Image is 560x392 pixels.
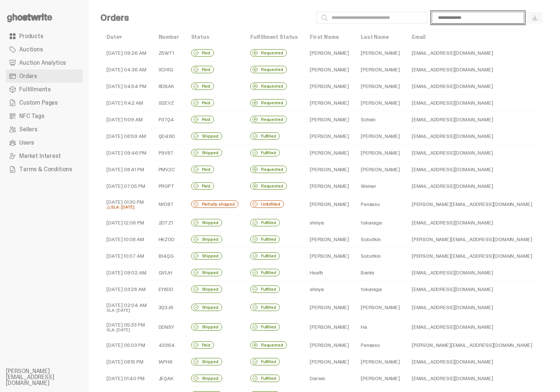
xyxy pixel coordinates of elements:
[6,96,83,109] a: Custom Pages
[153,145,185,161] td: P9V87
[304,161,355,178] td: [PERSON_NAME]
[406,281,538,297] td: [EMAIL_ADDRESS][DOMAIN_NAME]
[406,30,538,45] th: Email
[406,45,538,61] td: [EMAIL_ADDRESS][DOMAIN_NAME]
[153,264,185,281] td: GV1JH
[6,368,95,386] li: [PERSON_NAME][EMAIL_ADDRESS][DOMAIN_NAME]
[355,128,406,145] td: [PERSON_NAME]
[250,200,284,208] div: Unfulfilled
[250,269,280,276] div: Fulfilled
[101,337,153,353] td: [DATE] 05:03 PM
[304,353,355,370] td: [PERSON_NAME]
[185,30,244,45] th: Status
[101,111,153,128] td: [DATE] 11:09 AM
[406,297,538,317] td: [EMAIL_ADDRESS][DOMAIN_NAME]
[153,161,185,178] td: PMV2C
[406,178,538,195] td: [EMAIL_ADDRESS][DOMAIN_NAME]
[153,214,185,231] td: 2DTZ1
[101,264,153,281] td: [DATE] 09:02 AM
[19,166,72,172] span: Terms & Conditions
[304,231,355,247] td: [PERSON_NAME]
[355,195,406,214] td: Penasso
[191,341,214,349] div: Paid
[153,78,185,95] td: 8DBAK
[304,297,355,317] td: [PERSON_NAME]
[304,247,355,264] td: [PERSON_NAME]
[101,317,153,337] td: [DATE] 05:33 PM
[153,231,185,247] td: HKZ0D
[355,370,406,386] td: [PERSON_NAME]
[191,132,222,140] div: Shipped
[406,317,538,337] td: [EMAIL_ADDRESS][DOMAIN_NAME]
[19,73,37,79] span: Orders
[304,78,355,95] td: [PERSON_NAME]
[153,95,185,111] td: 92EVZ
[304,337,355,353] td: [PERSON_NAME]
[250,252,280,260] div: Fulfilled
[406,128,538,145] td: [EMAIL_ADDRESS][DOMAIN_NAME]
[250,116,287,123] div: Requested
[406,231,538,247] td: [PERSON_NAME][EMAIL_ADDRESS][DOMAIN_NAME]
[191,252,222,260] div: Shipped
[406,337,538,353] td: [PERSON_NAME][EMAIL_ADDRESS][DOMAIN_NAME]
[250,358,280,365] div: Fulfilled
[355,214,406,231] td: tokunaga
[355,61,406,78] td: [PERSON_NAME]
[406,195,538,214] td: [PERSON_NAME][EMAIL_ADDRESS][DOMAIN_NAME]
[191,49,214,57] div: Paid
[191,375,222,382] div: Shipped
[250,166,287,173] div: Requested
[250,66,287,73] div: Requested
[191,358,222,365] div: Shipped
[250,323,280,331] div: Fulfilled
[355,231,406,247] td: Sobotkin
[304,264,355,281] td: Heath
[304,61,355,78] td: [PERSON_NAME]
[153,30,185,45] th: Number
[406,78,538,95] td: [EMAIL_ADDRESS][DOMAIN_NAME]
[355,178,406,195] td: Weiner
[106,308,147,312] div: SLA: [DATE]
[250,341,287,349] div: Requested
[101,45,153,61] td: [DATE] 09:26 AM
[406,214,538,231] td: [EMAIL_ADDRESS][DOMAIN_NAME]
[6,163,83,176] a: Terms & Conditions
[304,30,355,45] th: First Name
[304,111,355,128] td: [PERSON_NAME]
[250,132,280,140] div: Fulfilled
[101,95,153,111] td: [DATE] 11:42 AM
[153,128,185,145] td: QD49D
[191,219,222,226] div: Shipped
[191,66,214,73] div: Paid
[119,34,122,40] span: ▾
[101,370,153,386] td: [DATE] 01:40 PM
[19,126,37,132] span: Sellers
[304,281,355,297] td: shinya
[191,200,238,208] div: Partially shipped
[304,95,355,111] td: [PERSON_NAME]
[101,78,153,95] td: [DATE] 04:54 PM
[304,145,355,161] td: [PERSON_NAME]
[250,375,280,382] div: Fulfilled
[304,195,355,214] td: [PERSON_NAME]
[304,128,355,145] td: [PERSON_NAME]
[191,285,222,293] div: Shipped
[101,353,153,370] td: [DATE] 08:15 PM
[153,297,185,317] td: 3Q3J6
[106,205,147,210] div: SLA: [DATE]
[191,149,222,156] div: Shipped
[304,317,355,337] td: [PERSON_NAME]
[191,99,214,107] div: Paid
[355,78,406,95] td: [PERSON_NAME]
[19,60,66,66] span: Auction Analytics
[406,247,538,264] td: [PERSON_NAME][EMAIL_ADDRESS][DOMAIN_NAME]
[153,337,185,353] td: 43364
[355,353,406,370] td: [PERSON_NAME]
[153,370,185,386] td: JEQAK
[101,128,153,145] td: [DATE] 06:59 AM
[355,281,406,297] td: tokunaga
[101,161,153,178] td: [DATE] 08:41 PM
[6,56,83,70] a: Auction Analytics
[19,140,34,146] span: Users
[355,247,406,264] td: Sobotkin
